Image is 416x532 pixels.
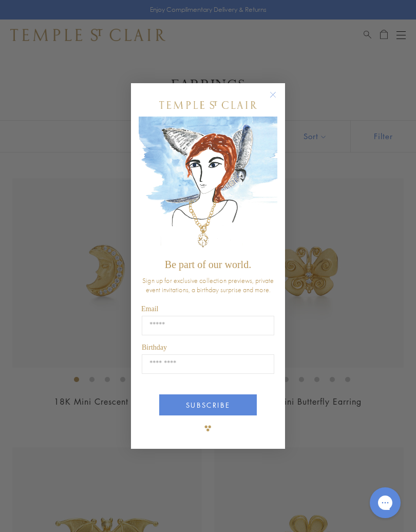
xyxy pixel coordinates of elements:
button: Close dialog [272,93,285,106]
img: TSC [198,418,218,439]
span: Be part of our world. [165,259,251,270]
button: SUBSCRIBE [159,394,257,415]
iframe: Gorgias live chat messenger [365,484,406,522]
input: Email [142,316,274,335]
img: Temple St. Clair [159,101,257,109]
img: c4a9eb12-d91a-4d4a-8ee0-386386f4f338.jpeg [139,117,277,254]
span: Sign up for exclusive collection previews, private event invitations, a birthday surprise and more. [142,276,274,294]
span: Email [141,305,158,313]
span: Birthday [142,344,167,351]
